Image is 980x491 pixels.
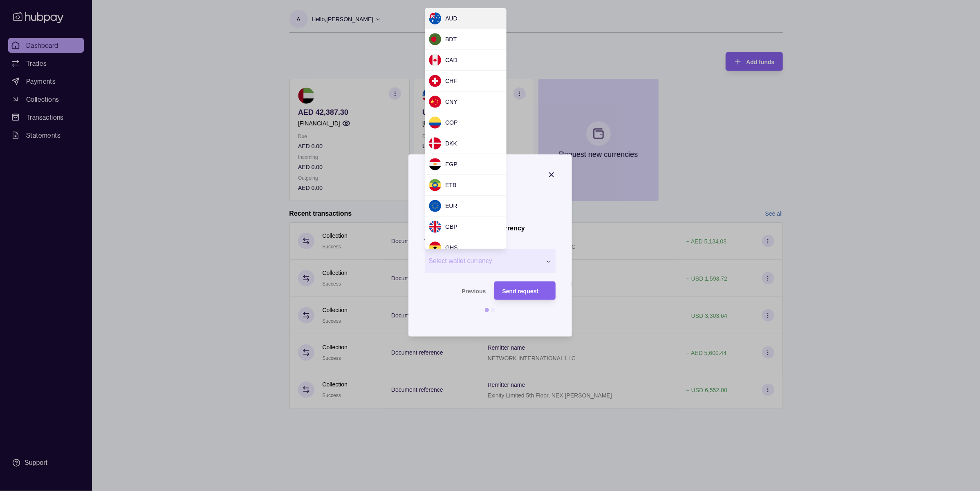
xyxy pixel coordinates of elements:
[445,161,457,167] span: EGP
[429,116,441,129] img: co
[445,36,457,42] span: BDT
[445,119,457,126] span: COP
[445,98,457,105] span: CNY
[429,75,441,87] img: ch
[445,78,457,84] span: CHF
[429,158,441,170] img: eg
[429,241,441,254] img: gh
[429,54,441,66] img: ca
[429,96,441,108] img: cn
[445,15,457,22] span: AUD
[445,244,457,251] span: GHS
[445,57,457,63] span: CAD
[429,200,441,212] img: eu
[429,221,441,233] img: gb
[445,182,456,188] span: ETB
[429,137,441,150] img: dk
[429,12,441,25] img: au
[429,179,441,191] img: et
[445,203,457,209] span: EUR
[445,223,457,230] span: GBP
[445,140,457,147] span: DKK
[429,33,441,45] img: bd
